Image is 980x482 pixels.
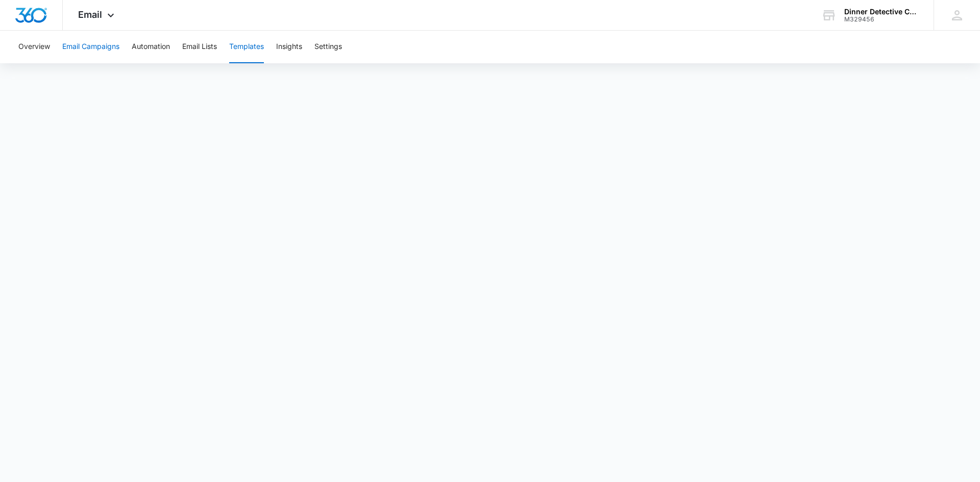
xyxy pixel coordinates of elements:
[18,31,50,63] button: Overview
[844,16,919,23] div: account id
[229,31,264,63] button: Templates
[314,31,342,63] button: Settings
[62,31,119,63] button: Email Campaigns
[844,8,919,16] div: account name
[132,31,170,63] button: Automation
[182,31,217,63] button: Email Lists
[78,9,102,20] span: Email
[276,31,302,63] button: Insights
